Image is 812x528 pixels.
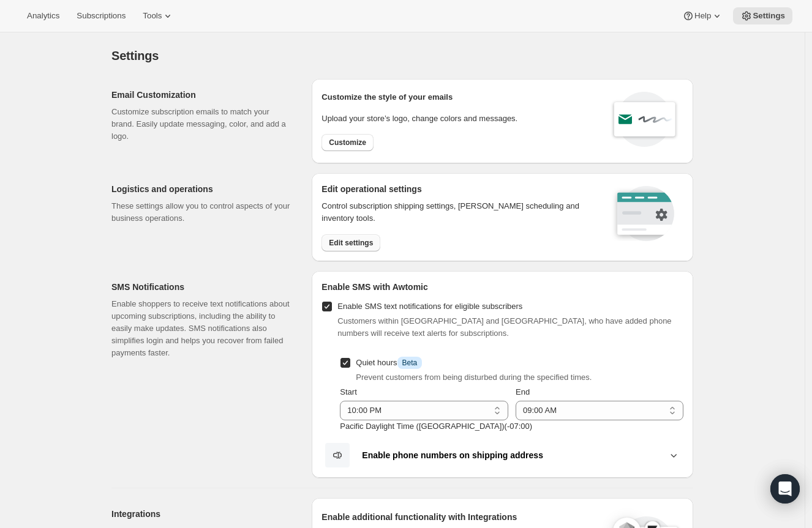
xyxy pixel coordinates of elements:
[111,281,292,293] h2: SMS Notifications
[20,7,67,24] button: Analytics
[321,442,683,468] button: Enable phone numbers on shipping address
[340,420,683,433] p: Pacific Daylight Time ([GEOGRAPHIC_DATA]) ( -07 : 00 )
[143,11,162,21] span: Tools
[356,358,422,367] span: Quiet hours
[77,11,126,21] span: Subscriptions
[321,281,683,293] h2: Enable SMS with Awtomic
[321,134,374,151] button: Customize
[321,91,453,103] p: Customize the style of your emails
[516,387,530,396] span: End
[321,511,601,523] h2: Enable additional functionality with Integrations
[733,7,792,24] button: Settings
[111,200,292,225] p: These settings allow you to control aspects of your business operations.
[402,358,418,368] span: Beta
[111,298,292,359] p: Enable shoppers to receive text notifications about upcoming subscriptions, including the ability...
[111,89,292,101] h2: Email Customization
[111,508,292,520] h2: Integrations
[111,49,159,62] span: Settings
[135,7,181,24] button: Tools
[770,474,800,504] div: Open Intercom Messenger
[321,113,517,125] p: Upload your store’s logo, change colors and messages.
[321,234,380,251] button: Edit settings
[111,106,292,143] p: Customize subscription emails to match your brand. Easily update messaging, color, and add a logo.
[753,11,785,21] span: Settings
[321,183,595,195] h2: Edit operational settings
[321,200,595,225] p: Control subscription shipping settings, [PERSON_NAME] scheduling and inventory tools.
[340,387,356,396] span: Start
[69,7,133,24] button: Subscriptions
[337,316,671,338] span: Customers within [GEOGRAPHIC_DATA] and [GEOGRAPHIC_DATA], who have added phone numbers will recei...
[337,302,522,311] span: Enable SMS text notifications for eligible subscribers
[329,138,366,147] span: Customize
[27,11,59,21] span: Analytics
[111,183,292,195] h2: Logistics and operations
[675,7,731,24] button: Help
[329,238,373,248] span: Edit settings
[356,373,592,382] span: Prevent customers from being disturbed during the specified times.
[694,11,711,21] span: Help
[362,450,543,460] b: Enable phone numbers on shipping address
